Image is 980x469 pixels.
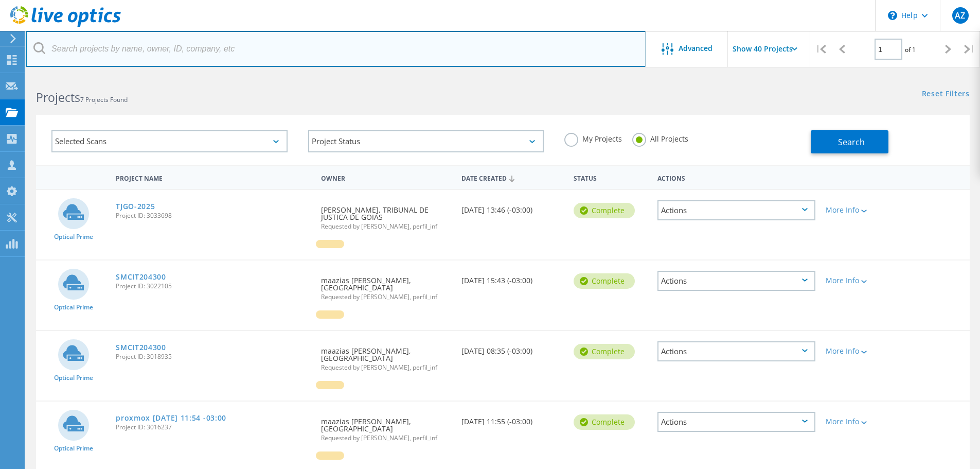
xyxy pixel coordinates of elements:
span: Optical Prime [54,445,93,451]
span: Requested by [PERSON_NAME], perfil_inf [321,294,451,300]
div: Actions [657,412,815,432]
div: Complete [574,414,635,430]
div: [DATE] 11:55 (-03:00) [456,402,568,436]
span: Search [838,136,865,148]
div: More Info [826,418,890,425]
span: Project ID: 3016237 [116,424,311,430]
span: Project ID: 3033698 [116,213,311,219]
span: Advanced [679,45,712,52]
input: Search projects by name, owner, ID, company, etc [26,31,646,67]
div: Actions [657,200,815,220]
div: [DATE] 13:46 (-03:00) [456,190,568,224]
span: Project ID: 3018935 [116,354,311,360]
div: Complete [574,344,635,359]
div: | [959,31,980,67]
b: Projects [36,89,80,106]
div: maazias [PERSON_NAME], [GEOGRAPHIC_DATA] [316,260,456,310]
span: of 1 [905,45,916,54]
a: Reset Filters [922,90,970,99]
span: Requested by [PERSON_NAME], perfil_inf [321,364,451,371]
span: Project ID: 3022105 [116,283,311,289]
div: More Info [826,348,890,355]
div: [DATE] 08:35 (-03:00) [456,331,568,365]
div: Project Status [308,130,544,152]
span: AZ [955,11,965,20]
span: 7 Projects Found [80,95,128,104]
label: My Projects [564,133,622,143]
div: maazias [PERSON_NAME], [GEOGRAPHIC_DATA] [316,331,456,381]
div: More Info [826,206,890,214]
span: Optical Prime [54,375,93,381]
a: SMCIT204300 [116,344,166,351]
div: Complete [574,203,635,218]
label: All Projects [632,133,688,143]
div: | [810,31,831,67]
div: [PERSON_NAME], TRIBUNAL DE JUSTICA DE GOIAS [316,190,456,240]
a: SMCIT204300 [116,273,166,281]
div: Actions [652,168,821,187]
span: Requested by [PERSON_NAME], perfil_inf [321,435,451,441]
div: Status [568,168,652,187]
button: Search [811,130,888,153]
span: Optical Prime [54,234,93,240]
div: Project Name [111,168,316,187]
div: Selected Scans [51,130,288,152]
div: [DATE] 15:43 (-03:00) [456,260,568,294]
div: Actions [657,271,815,291]
div: Complete [574,273,635,289]
span: Requested by [PERSON_NAME], perfil_inf [321,223,451,230]
div: More Info [826,277,890,284]
a: TJGO-2025 [116,203,155,210]
div: Date Created [456,168,568,187]
a: proxmox [DATE] 11:54 -03:00 [116,414,226,422]
div: maazias [PERSON_NAME], [GEOGRAPHIC_DATA] [316,402,456,451]
div: Actions [657,341,815,361]
a: Live Optics Dashboard [10,22,121,29]
div: Owner [316,168,456,187]
svg: \n [888,11,897,20]
span: Optical Prime [54,304,93,310]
